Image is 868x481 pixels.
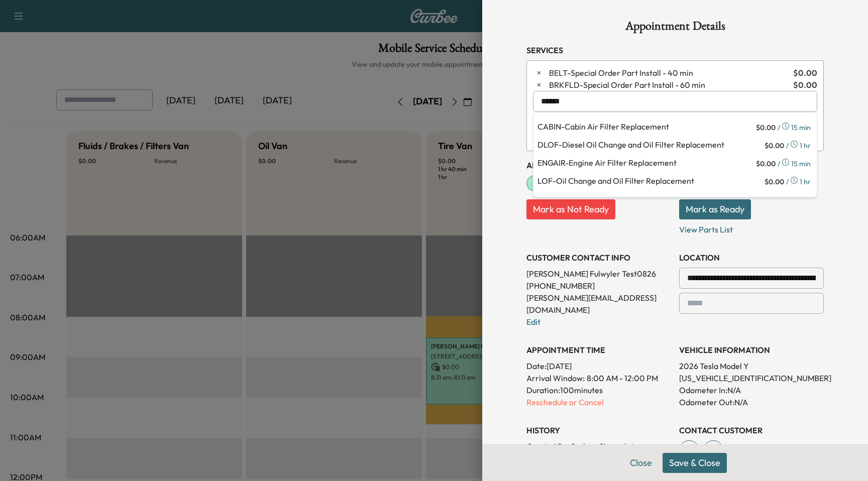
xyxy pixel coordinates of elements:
p: Created By : Curbee Chevrolet [526,440,671,452]
button: Mark as Ready [679,199,751,219]
p: Engine Air Filter Replacement [537,157,754,171]
span: READY [527,178,562,188]
h3: CUSTOMER CONTACT INFO [526,252,671,264]
button: Mark as Not Ready [526,199,615,219]
div: / 15 min [754,121,813,135]
span: $ 0.00 [765,141,784,151]
p: Odometer Out: N/A [679,396,824,408]
p: Duration: 100 minutes [526,384,671,396]
p: Diesel Oil Change and Oil Filter Replacement [537,139,763,153]
h3: LOCATION [679,252,824,264]
p: 2026 Tesla Model Y [679,360,824,372]
h3: CONTACT CUSTOMER [679,424,824,436]
button: Save & Close [663,453,727,473]
h1: Appointment Details [526,20,824,36]
span: $ 0.00 [793,79,817,91]
span: Special Order Part Install - 40 min [549,67,789,79]
span: 8:00 AM - 12:00 PM [587,372,658,384]
button: Close [623,453,659,473]
span: $ 0.00 [756,123,776,133]
div: / 1 hr [763,139,813,153]
p: Cabin Air Filter Replacement [537,121,754,135]
p: Date: [DATE] [526,360,671,372]
p: [PERSON_NAME][EMAIL_ADDRESS][DOMAIN_NAME] [526,292,671,316]
span: $ 0.00 [756,159,776,169]
h3: History [526,424,671,436]
span: Special Order Part Install - 60 min [549,79,789,91]
p: [PHONE_NUMBER] [526,280,671,292]
h3: Appointment Status [526,159,671,171]
div: / 1 hr [763,175,813,189]
h3: VEHICLE INFORMATION [679,344,824,356]
p: [PERSON_NAME] Fulwyler Test0826 [526,268,671,280]
span: $ 0.00 [765,177,784,187]
p: Oil Change and Oil Filter Replacement [537,175,763,189]
span: $ 0.00 [793,67,817,79]
p: View Parts List [679,219,824,235]
div: / 15 min [754,157,813,171]
h3: APPOINTMENT TIME [526,344,671,356]
a: Edit [526,317,540,327]
p: Reschedule or Cancel [526,396,671,408]
h3: Services [526,44,824,56]
p: Arrival Window: [526,372,671,384]
p: Odometer In: N/A [679,384,824,396]
p: [US_VEHICLE_IDENTIFICATION_NUMBER] [679,372,824,384]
